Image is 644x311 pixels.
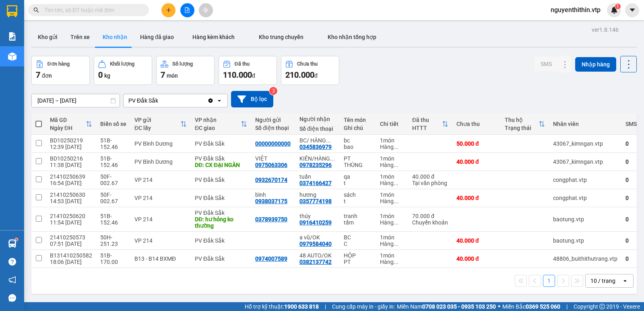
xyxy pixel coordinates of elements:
div: hương [299,192,336,198]
div: VP 214 [134,195,187,201]
div: HỘP [344,252,372,259]
div: 43067_kimngan.vtp [553,140,617,147]
div: Hàng thông thường [380,144,404,150]
span: aim [203,7,208,13]
div: Đã thu [412,117,442,123]
div: PV Đắk Sắk [195,140,247,147]
div: Người gửi [255,117,291,123]
button: Số lượng7món [156,56,215,85]
div: PV Đắk Sắk [195,195,247,201]
div: Chưa thu [297,61,318,67]
button: Đã thu110.000đ [219,56,277,85]
div: 1 món [380,234,404,241]
div: 1 món [380,173,404,180]
div: 43067_kimngan.vtp [553,159,617,165]
div: BC/ HÀNG DM [299,137,336,144]
span: nguyenthithin.vtp [544,5,607,15]
strong: 1900 633 818 [284,303,319,310]
img: warehouse-icon [8,239,17,248]
div: HTTT [412,125,442,131]
div: thúy [299,213,336,219]
div: 51B-152.46 [100,155,126,168]
span: | [325,302,326,311]
span: món [167,72,178,79]
input: Tìm tên, số ĐT hoặc mã đơn [44,6,139,14]
div: PV Bình Dương [134,140,187,147]
div: 14:53 [DATE] [50,198,92,204]
input: Select a date range. [32,94,120,107]
span: plus [166,7,171,13]
div: 50F-002.67 [100,173,126,186]
div: PT [344,155,372,162]
div: 1 món [380,252,404,259]
div: 40.000 đ [456,255,497,262]
input: Selected PV Đắk Sắk. [159,97,160,105]
span: message [8,294,16,302]
div: t [344,198,372,204]
div: 1 món [380,137,404,144]
span: Miền Bắc [502,302,560,311]
div: 11:54 [DATE] [50,219,92,226]
span: ... [394,198,398,204]
div: Chi tiết [380,121,404,127]
div: 50.000 đ [456,140,497,147]
span: đơn [42,72,52,79]
div: 00000000000 [255,140,291,147]
sup: 1 [615,4,621,9]
div: SMS [625,121,637,127]
span: ... [394,219,398,226]
span: ... [394,144,398,150]
button: SMS [534,57,558,71]
div: PV Đắk Sắk [195,255,247,262]
div: 07:51 [DATE] [50,241,92,247]
div: Đơn hàng [47,61,70,67]
div: Số điện thoại [255,125,291,131]
span: ... [326,137,331,144]
div: 50F-002.67 [100,192,126,204]
div: DĐ: hư hỏng ko thường [195,216,247,229]
div: Ghi chú [344,125,372,131]
span: 0 [98,70,103,80]
div: Biển số xe [100,121,126,127]
div: 0916410259 [299,219,332,226]
div: t [344,180,372,186]
div: 50H-251.23 [100,234,126,247]
div: Hàng thông thường [380,219,404,226]
div: 0378939750 [255,216,287,222]
div: VP gửi [134,117,180,123]
div: PV Đắk Sắk [128,97,158,105]
th: Toggle SortBy [408,113,452,135]
div: Ngày ĐH [50,125,86,131]
span: ⚪️ [498,305,500,308]
div: Mã GD [50,117,86,123]
div: 1 món [380,155,404,162]
button: Nhập hàng [575,57,616,72]
div: PV Đắk Sắk [195,177,247,183]
div: tuấn [299,173,336,180]
div: Hàng thông thường [380,241,404,247]
div: Số lượng [172,61,193,67]
div: 0978235296 [299,162,332,168]
div: VIỆT [255,155,291,162]
div: VP 214 [134,237,187,244]
div: 0374166427 [299,180,332,186]
strong: 0369 525 060 [526,303,560,310]
th: Toggle SortBy [191,113,251,135]
div: 0345836979 [299,144,332,150]
div: PV Đắk Sắk [195,155,247,162]
div: 12:39 [DATE] [50,144,92,150]
div: 48806_buithithutrang.vtp [553,255,617,262]
div: bc [344,137,372,144]
span: question-circle [8,258,16,266]
span: caret-down [629,6,636,14]
div: 40.000 đ [456,237,497,244]
span: Hàng kèm khách [192,34,235,40]
div: a vũ/OK [299,234,336,241]
div: Tại văn phòng [412,180,448,186]
button: Hàng đã giao [134,27,180,47]
svg: Clear value [207,97,214,104]
div: Trạng thái [505,125,539,131]
button: plus [161,3,175,17]
div: BD10250216 [50,155,92,162]
div: 0979584040 [299,241,332,247]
